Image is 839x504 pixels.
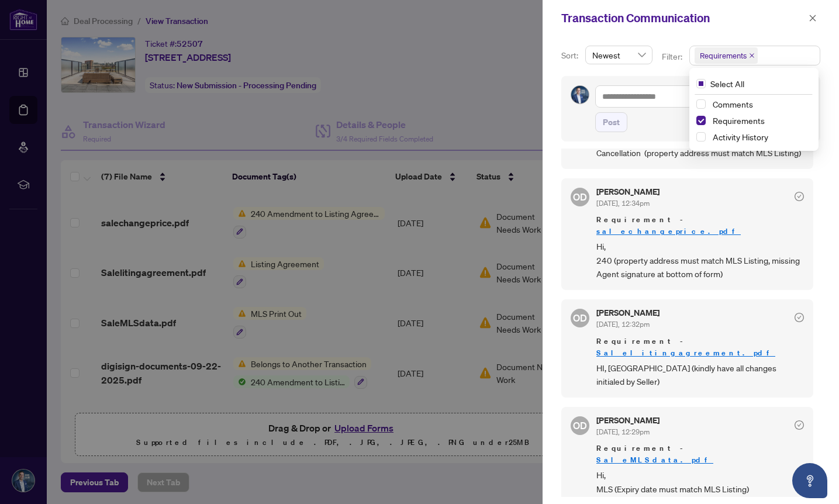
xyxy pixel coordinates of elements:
[792,463,827,498] button: Open asap
[706,77,749,90] span: Select All
[700,50,747,61] span: Requirements
[596,427,650,436] span: [DATE], 12:29pm
[596,214,804,237] span: Requirement -
[713,115,765,126] span: Requirements
[708,130,812,144] span: Activity History
[795,192,804,201] span: check-circle
[596,320,650,329] span: [DATE], 12:32pm
[596,188,660,196] h5: [PERSON_NAME]
[696,132,706,141] span: Select Activity History
[596,309,660,317] h5: [PERSON_NAME]
[596,348,775,358] a: Salelitingagreement.pdf
[561,49,581,62] p: Sort:
[708,97,812,111] span: Comments
[662,50,684,63] p: Filter:
[596,226,741,236] a: salechangeprice.pdf
[596,455,713,465] a: SaleMLSdata.pdf
[571,86,589,103] img: Profile Icon
[573,418,587,433] span: OD
[596,361,804,389] span: HI, [GEOGRAPHIC_DATA] (kindly have all changes initialed by Seller)
[809,14,817,22] span: close
[596,443,804,466] span: Requirement -
[713,99,753,109] span: Comments
[595,112,627,132] button: Post
[696,99,706,109] span: Select Comments
[596,416,660,424] h5: [PERSON_NAME]
[795,420,804,430] span: check-circle
[696,116,706,125] span: Select Requirements
[596,468,804,496] span: Hi, MLS (Expiry date must match MLS Listing)
[573,310,587,326] span: OD
[561,9,805,27] div: Transaction Communication
[596,336,804,359] span: Requirement -
[592,46,645,64] span: Newest
[695,47,758,64] span: Requirements
[713,132,768,142] span: Activity History
[708,113,812,127] span: Requirements
[573,189,587,205] span: OD
[596,240,804,281] span: Hi, 240 (property address must match MLS Listing, missing Agent signature at bottom of form)
[749,53,755,58] span: close
[596,199,650,208] span: [DATE], 12:34pm
[795,313,804,322] span: check-circle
